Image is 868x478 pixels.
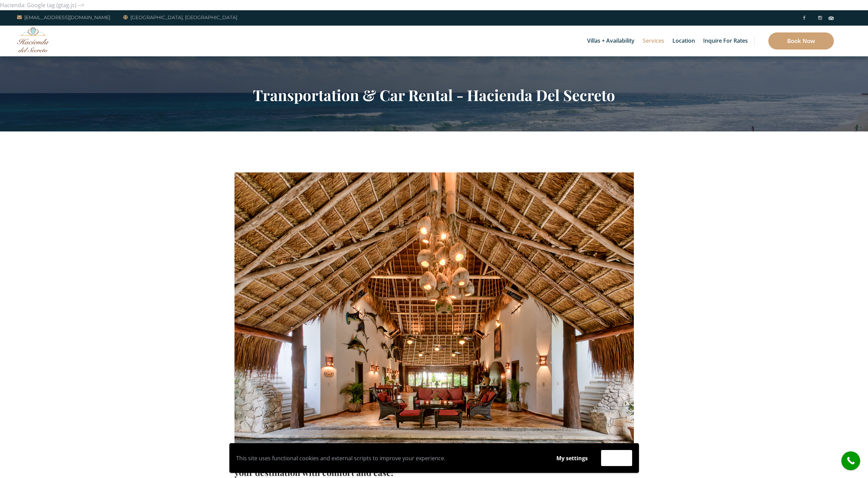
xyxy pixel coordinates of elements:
[234,86,634,104] h2: Transportation & Car Rental - Hacienda Del Secreto
[584,26,638,56] a: Villas + Availability
[550,450,594,466] button: My settings
[843,453,858,468] i: call
[768,32,834,50] a: Book Now
[841,451,860,470] a: call
[639,26,668,56] a: Services
[17,27,49,52] img: Awesome Logo
[601,450,632,466] button: Accept
[669,26,698,56] a: Location
[828,16,834,20] img: Tripadvisor_logomark.svg
[236,453,543,463] p: This site uses functional cookies and external scripts to improve your experience.
[17,13,110,22] a: [EMAIL_ADDRESS][DOMAIN_NAME]
[123,13,237,22] a: [GEOGRAPHIC_DATA], [GEOGRAPHIC_DATA]
[700,26,751,56] a: Inquire for Rates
